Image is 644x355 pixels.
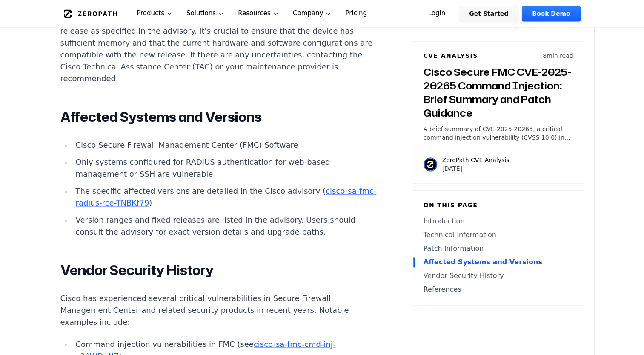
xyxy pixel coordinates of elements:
[522,6,580,21] a: Book Demo
[543,52,573,60] p: 8 min read
[424,257,573,267] a: Affected Systems and Versions
[424,271,573,281] a: Vendor Security History
[424,125,573,142] p: A brief summary of CVE-2025-20265, a critical command injection vulnerability (CVSS 10.0) in Cisc...
[75,186,376,207] a: cisco-sa-fmc-radius-rce-TNBKf79
[424,52,478,60] h6: CVE Analysis
[424,216,573,226] a: Introduction
[424,65,573,120] h3: Cisco Secure FMC CVE-2025-20265 Command Injection: Brief Summary and Patch Guidance
[72,214,377,238] li: Version ranges and fixed releases are listed in the advisory. Users should consult the advisory f...
[424,230,573,240] a: Technical Information
[60,292,377,328] p: Cisco has experienced several critical vulnerabilities in Secure Firewall Management Center and r...
[424,201,573,209] h6: On this page
[424,284,573,295] a: References
[424,243,573,254] a: Patch Information
[459,6,518,21] a: Get Started
[418,6,456,21] a: Login
[424,157,437,171] img: ZeroPath CVE Analysis
[60,262,377,279] h2: Vendor Security History
[442,156,509,164] p: ZeroPath CVE Analysis
[72,139,377,151] li: Cisco Secure Firewall Management Center (FMC) Software
[60,109,377,126] h2: Affected Systems and Versions
[72,156,377,180] li: Only systems configured for RADIUS authentication for web-based management or SSH are vulnerable
[72,185,377,209] li: The specific affected versions are detailed in the Cisco advisory ( )
[442,164,509,173] p: [DATE]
